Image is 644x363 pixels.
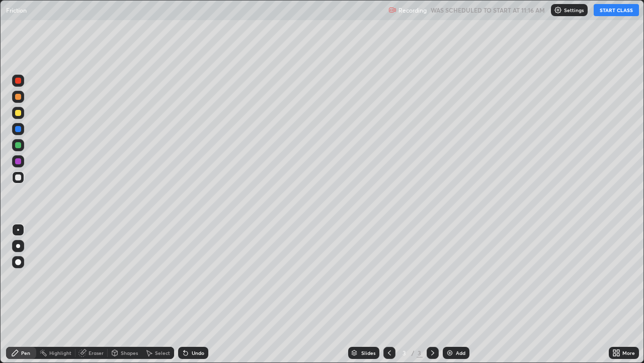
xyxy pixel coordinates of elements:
div: Slides [361,350,375,355]
p: Settings [564,8,584,13]
div: Eraser [89,350,104,355]
div: Highlight [49,350,71,355]
button: START CLASS [594,4,639,16]
div: 3 [417,348,423,357]
img: recording.375f2c34.svg [388,6,396,14]
div: 3 [399,350,410,356]
p: Recording [398,7,427,14]
div: More [622,350,635,355]
div: Undo [192,350,204,355]
img: class-settings-icons [554,6,562,14]
div: Select [155,350,170,355]
h5: WAS SCHEDULED TO START AT 11:16 AM [431,6,545,15]
div: Shapes [121,350,138,355]
p: Friction [6,6,27,14]
img: add-slide-button [446,349,454,357]
div: Add [456,350,465,355]
div: Pen [21,350,30,355]
div: / [412,350,415,356]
